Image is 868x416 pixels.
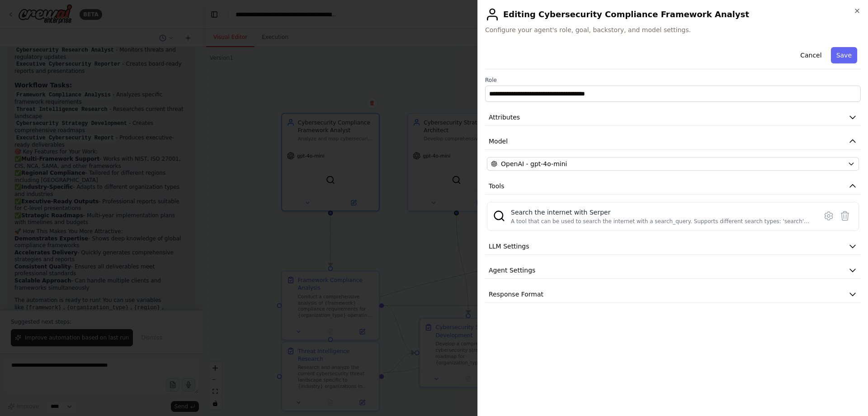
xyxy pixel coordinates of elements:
[485,178,861,195] button: Tools
[795,47,827,63] button: Cancel
[501,159,567,168] span: OpenAI - gpt-4o-mini
[489,182,505,191] span: Tools
[489,290,543,299] span: Response Format
[485,25,861,34] span: Configure your agent's role, goal, backstory, and model settings.
[831,47,857,63] button: Save
[485,109,861,126] button: Attributes
[485,7,861,22] h2: Editing Cybersecurity Compliance Framework Analyst
[837,208,853,224] button: Delete tool
[489,266,535,275] span: Agent Settings
[489,137,508,146] span: Model
[489,113,520,122] span: Attributes
[511,218,811,225] div: A tool that can be used to search the internet with a search_query. Supports different search typ...
[511,208,811,217] div: Search the internet with Serper
[821,208,837,224] button: Configure tool
[487,157,859,171] button: OpenAI - gpt-4o-mini
[485,262,861,279] button: Agent Settings
[485,238,861,255] button: LLM Settings
[493,210,505,222] img: SerperDevTool
[489,242,529,251] span: LLM Settings
[485,77,861,84] label: Role
[485,133,861,150] button: Model
[485,286,861,303] button: Response Format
